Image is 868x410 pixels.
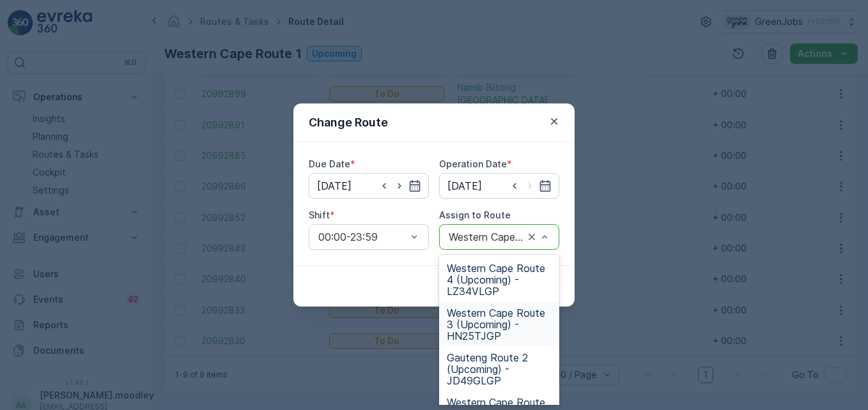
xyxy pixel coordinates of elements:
label: Shift [309,209,330,220]
span: Western Cape Route 4 (Upcoming) - LZ34VLGP [447,262,552,297]
label: Assign to Route [439,209,511,220]
label: Due Date [309,158,350,169]
span: Gauteng Route 2 (Upcoming) - JD49GLGP [447,352,552,386]
input: dd/mm/yyyy [439,173,559,199]
input: dd/mm/yyyy [309,173,429,199]
p: Change Route [309,114,388,132]
span: Western Cape Route 3 (Upcoming) - HN25TJGP [447,307,552,342]
label: Operation Date [439,158,507,169]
